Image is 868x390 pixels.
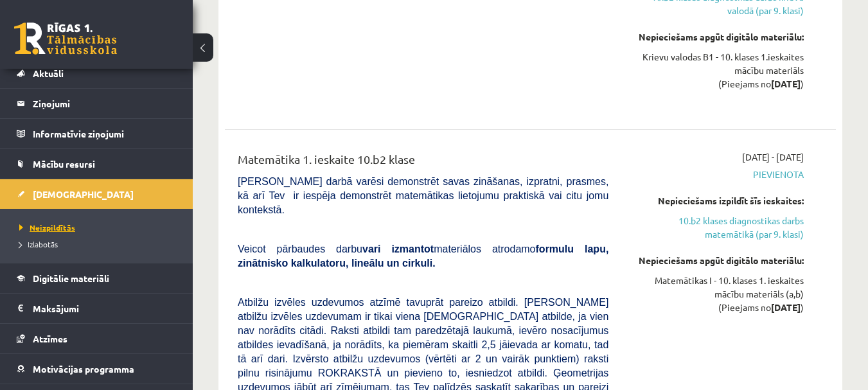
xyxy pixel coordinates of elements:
[628,214,804,241] a: 10.b2 klases diagnostikas darbs matemātikā (par 9. klasi)
[33,188,134,200] span: [DEMOGRAPHIC_DATA]
[19,222,180,233] a: Neizpildītās
[33,119,177,148] legend: Informatīvie ziņojumi
[362,244,434,254] b: vari izmantot
[19,222,75,233] span: Neizpildītās
[771,301,801,313] strong: [DATE]
[17,149,177,179] a: Mācību resursi
[19,239,58,249] span: Izlabotās
[771,78,801,89] strong: [DATE]
[17,89,177,118] a: Ziņojumi
[33,363,134,375] span: Motivācijas programma
[238,244,608,269] span: Veicot pārbaudes darbu materiālos atrodamo
[17,324,177,353] a: Atzīmes
[33,67,64,79] span: Aktuāli
[238,150,608,174] div: Matemātika 1. ieskaite 10.b2 klase
[17,179,177,209] a: [DEMOGRAPHIC_DATA]
[14,22,117,55] a: Rīgas 1. Tālmācības vidusskola
[33,158,95,170] span: Mācību resursi
[628,254,804,267] div: Nepieciešams apgūt digitālo materiālu:
[17,294,177,323] a: Maksājumi
[19,238,180,250] a: Izlabotās
[33,294,177,323] legend: Maksājumi
[238,176,608,215] span: [PERSON_NAME] darbā varēsi demonstrēt savas zināšanas, izpratni, prasmes, kā arī Tev ir iespēja d...
[17,263,177,293] a: Digitālie materiāli
[238,244,608,269] b: formulu lapu, zinātnisko kalkulatoru, lineālu un cirkuli.
[628,50,804,91] div: Krievu valodas B1 - 10. klases 1.ieskaites mācību materiāls (Pieejams no )
[17,354,177,384] a: Motivācijas programma
[628,30,804,44] div: Nepieciešams apgūt digitālo materiālu:
[742,150,804,164] span: [DATE] - [DATE]
[17,119,177,148] a: Informatīvie ziņojumi
[33,89,177,118] legend: Ziņojumi
[33,333,67,344] span: Atzīmes
[628,194,804,208] div: Nepieciešams izpildīt šīs ieskaites:
[33,272,109,284] span: Digitālie materiāli
[628,168,804,181] span: Pievienota
[628,274,804,314] div: Matemātikas I - 10. klases 1. ieskaites mācību materiāls (a,b) (Pieejams no )
[17,58,177,88] a: Aktuāli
